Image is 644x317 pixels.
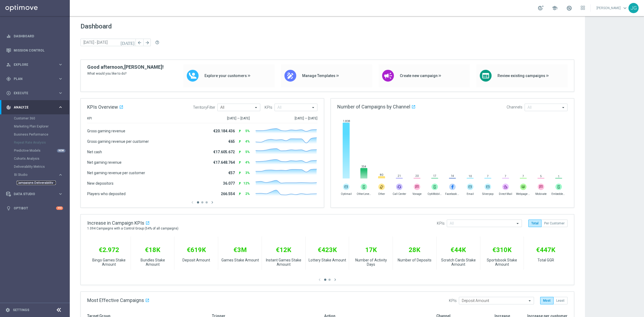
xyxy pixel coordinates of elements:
span: Explore [14,63,58,66]
i: lightbulb [6,206,11,211]
div: Cohorts Analysis [14,155,69,163]
button: gps_fixed Plan keyboard_arrow_right [6,77,63,81]
div: Dashboard [6,29,63,43]
i: settings [5,308,10,312]
i: keyboard_arrow_right [58,62,63,67]
i: keyboard_arrow_right [58,172,63,177]
div: Deliverability Metrics [14,163,69,171]
button: equalizer Dashboard [6,34,63,38]
a: Business Performance [14,132,56,137]
div: BI Studio [14,171,69,187]
div: Business Performance [14,130,69,139]
a: Campaigns Deliverability [17,181,56,185]
button: track_changes Analyze keyboard_arrow_right [6,105,63,110]
div: Repeat Rate Analysis [14,139,69,147]
a: Settings [13,308,29,312]
i: track_changes [6,105,11,110]
div: +10 [56,206,63,210]
div: Optibot [6,201,63,215]
a: [PERSON_NAME]keyboard_arrow_down [596,4,628,12]
span: Execute [14,92,58,95]
div: JG [628,3,639,13]
a: Predictive Models [14,148,56,153]
span: Plan [14,77,58,81]
i: keyboard_arrow_right [58,191,63,196]
button: Mission Control [6,48,63,53]
button: BI Studio keyboard_arrow_right [14,173,63,177]
a: Cohorts Analysis [14,156,56,161]
i: person_search [6,62,11,67]
i: keyboard_arrow_right [58,105,63,110]
a: Marketing Plan Explorer [14,124,56,129]
div: BI Studio [14,173,58,176]
div: Customer 360 [14,114,69,122]
div: Marketing Plan Explorer [14,122,69,130]
button: lightbulb Optibot +10 [6,206,63,210]
button: play_circle_outline Execute keyboard_arrow_right [6,91,63,95]
span: BI Studio [14,173,53,176]
div: Mission Control [6,43,63,57]
a: Customer 360 [14,116,56,121]
div: NEW [57,149,65,152]
i: keyboard_arrow_right [58,76,63,81]
span: Data Studio [14,192,58,196]
span: Analyze [14,106,58,109]
a: Optibot [14,201,56,215]
div: Explore [6,62,58,67]
i: keyboard_arrow_right [58,90,63,96]
a: Mission Control [14,43,63,57]
div: Plan [6,76,58,81]
span: keyboard_arrow_down [622,5,628,11]
span: school [552,5,558,11]
div: Campaigns Deliverability [17,179,69,187]
a: Dashboard [14,29,63,43]
i: gps_fixed [6,76,11,81]
button: person_search Explore keyboard_arrow_right [6,63,63,67]
div: Data Studio [6,192,58,196]
i: play_circle_outline [6,91,11,96]
a: Deliverability Metrics [14,165,56,169]
div: Execute [6,91,58,96]
div: Predictive Models [14,147,69,155]
div: Analyze [6,105,58,110]
i: equalizer [6,34,11,39]
button: Data Studio keyboard_arrow_right [6,192,63,196]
